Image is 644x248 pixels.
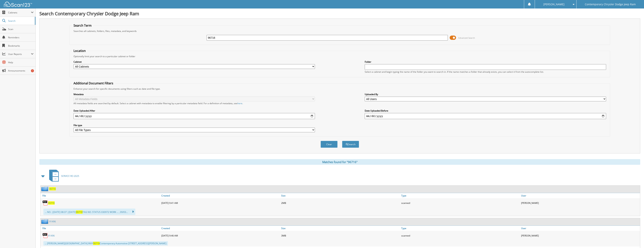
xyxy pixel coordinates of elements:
[74,113,315,119] input: start
[93,242,100,245] span: 96716
[72,23,93,28] legend: Search Term
[61,174,79,178] span: SERVICE RO 2025
[42,233,48,238] img: PDF.png
[8,52,31,56] span: User Reports
[31,69,34,72] div: 1
[4,2,32,7] img: scan123-logo-white.svg
[400,232,520,239] div: scanned
[8,44,34,47] span: Bookmarks
[160,199,280,207] div: [DATE] 9:41 AM
[49,187,56,190] a: 96716
[72,55,608,58] div: Optionally limit your search to a particular cabinet or folder
[160,193,280,198] a: Created
[72,81,115,85] legend: Additional Document Filters
[280,193,400,198] a: Size
[458,36,475,39] span: Advanced Search
[43,209,135,215] div: ... NO. |[DATE] 08:37 |[DATE] TAG NO. STATUS 030972 WORK ... , 09/03...
[72,49,88,53] legend: Location
[8,61,34,64] span: Help
[160,226,280,231] a: Created
[400,226,520,231] a: Type
[400,199,520,207] div: scanned
[365,109,606,112] label: Date Uploaded Before
[47,169,79,183] a: SERVICE RO 2025
[43,241,168,246] div: ... [PERSON_NAME][GEOGRAPHIC_DATA] INVY Contemporary Automotive [STREET_ADDRESS][PERSON_NAME]
[342,141,359,148] button: Search
[237,102,242,105] a: here
[520,199,640,207] div: [PERSON_NAME]
[72,29,608,33] div: Searches all cabinets, folders, files, metadata, and keywords
[74,102,315,105] div: All metadata fields are searched by default. Select a cabinet with metadata to enable filtering b...
[48,201,55,205] a: 96716
[365,60,606,63] label: Folder
[543,3,564,5] span: [PERSON_NAME]
[41,219,49,224] img: folder2.png
[365,93,606,96] label: Uploaded By
[74,93,315,96] label: Metadata
[72,87,608,90] div: Enhance your search for specific documents using filters such as date and file type.
[8,19,33,22] span: Search
[49,220,56,223] a: 91496
[42,200,48,206] img: PDF.png
[74,109,315,112] label: Date Uploaded After
[76,210,83,214] span: 96716
[520,232,640,239] div: [PERSON_NAME]
[280,232,400,239] div: 3MB
[321,141,338,148] button: Clear
[41,193,160,198] a: File
[48,234,55,237] a: 91496
[39,10,640,17] h1: Search Contemporary Chrysler Dodge Jeep Ram
[280,226,400,231] a: Size
[400,193,520,198] a: Type
[74,60,315,63] label: Cabinet
[280,199,400,207] div: 2MB
[8,28,34,31] span: Scan
[365,70,606,73] div: Select a cabinet and begin typing the name of the folder you want to search in. If the name match...
[41,186,49,191] img: folder2.png
[74,124,315,127] label: File type
[520,193,640,198] a: User
[8,69,34,72] span: Announcements
[365,113,606,119] input: end
[8,36,34,39] span: Reminders
[520,226,640,231] a: User
[41,226,160,231] a: File
[8,11,31,14] span: Cabinets
[160,232,280,239] div: [DATE] 9:46 AM
[39,159,640,165] div: Matches found for "96716"
[585,3,636,5] span: Contemporary Chrysler Dodge Jeep Ram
